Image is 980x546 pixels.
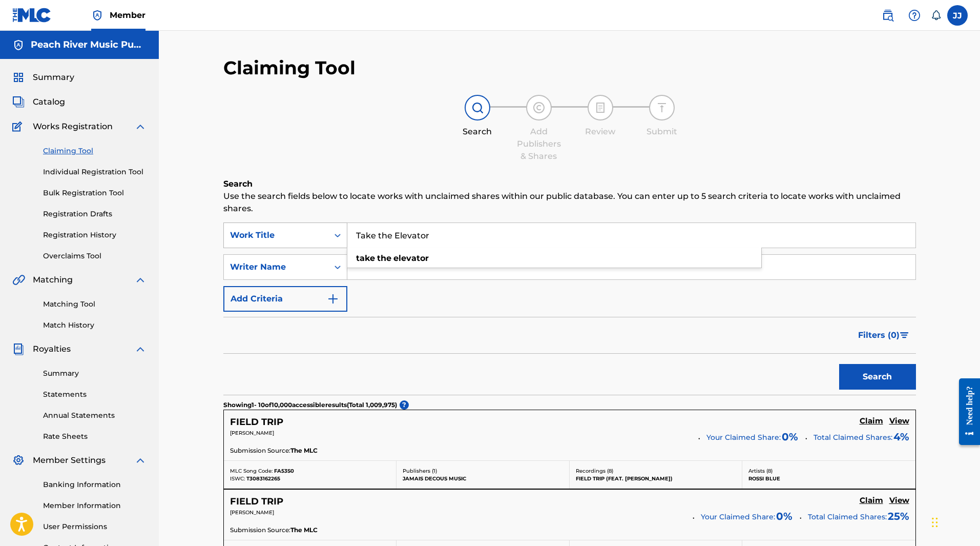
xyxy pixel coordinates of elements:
[43,167,147,177] a: Individual Registration Tool
[290,446,318,455] span: The MLC
[12,71,74,84] a: SummarySummary
[246,475,280,482] span: T3083162265
[43,410,147,421] a: Annual Statements
[908,9,921,22] img: help
[852,322,916,348] button: Filters (0)
[748,475,909,482] p: ROSSI BLUE
[43,500,147,511] a: Member Information
[223,223,916,395] form: Search Form
[888,509,909,524] span: 25 %
[839,364,916,390] button: Search
[43,320,147,331] a: Match History
[893,429,909,444] span: 4 %
[393,253,429,263] strong: elevator
[12,343,25,355] img: Royalties
[636,126,687,138] div: Submit
[929,497,980,546] iframe: Chat Widget
[576,475,736,482] p: FIELD TRIP (FEAT. [PERSON_NAME])
[33,274,73,286] span: Matching
[12,8,52,23] img: MLC Logo
[12,96,65,108] a: CatalogCatalog
[403,467,563,475] p: Publishers ( 1 )
[12,274,25,286] img: Matching
[43,251,147,261] a: Overclaims Tool
[471,102,484,114] img: step indicator icon for Search
[706,432,781,443] span: Your Claimed Share:
[33,343,71,355] span: Royalties
[31,39,147,51] h5: Peach River Music Publishing
[377,253,391,263] strong: the
[33,454,106,467] span: Member Settings
[134,454,147,467] img: expand
[223,56,356,79] h2: Claiming Tool
[43,368,147,379] a: Summary
[452,126,503,138] div: Search
[808,512,887,521] span: Total Claimed Shares:
[878,5,898,26] a: Public Search
[33,96,65,108] span: Catalog
[43,431,147,442] a: Rate Sheets
[900,332,909,338] img: filter
[230,430,274,436] span: [PERSON_NAME]
[223,190,916,215] p: Use the search fields below to locate works with unclaimed shares within our public database. You...
[43,209,147,219] a: Registration Drafts
[230,509,274,516] span: [PERSON_NAME]
[858,329,900,341] span: Filters ( 0 )
[776,509,793,524] span: 0 %
[882,9,894,22] img: search
[230,475,245,482] span: ISWC:
[860,496,883,505] h5: Claim
[594,102,607,114] img: step indicator icon for Review
[274,468,294,474] span: FA53S0
[12,96,25,108] img: Catalog
[656,102,668,114] img: step indicator icon for Submit
[43,389,147,400] a: Statements
[290,525,318,535] span: The MLC
[400,400,409,410] span: ?
[43,299,147,310] a: Matching Tool
[904,5,925,26] div: Help
[513,126,565,163] div: Add Publishers & Shares
[12,120,26,133] img: Works Registration
[134,120,147,133] img: expand
[12,454,25,467] img: Member Settings
[575,126,626,138] div: Review
[356,253,375,263] strong: take
[223,178,916,190] h6: Search
[327,293,339,305] img: 9d2ae6d4665cec9f34b9.svg
[889,416,909,426] h5: View
[43,188,147,198] a: Bulk Registration Tool
[230,468,273,474] span: MLC Song Code:
[230,261,322,273] div: Writer Name
[230,525,290,535] span: Submission Source:
[134,274,147,286] img: expand
[12,39,25,51] img: Accounts
[230,496,283,508] h5: FIELD TRIP
[814,433,892,442] span: Total Claimed Shares:
[134,343,147,355] img: expand
[43,230,147,240] a: Registration History
[889,496,909,505] h5: View
[932,507,938,538] div: Drag
[33,71,74,84] span: Summary
[889,416,909,428] a: View
[748,467,909,475] p: Artists ( 8 )
[230,229,322,241] div: Work Title
[223,400,397,410] p: Showing 1 - 10 of 10,000 accessible results (Total 1,009,975 )
[951,371,980,453] iframe: Resource Center
[533,102,545,114] img: step indicator icon for Add Publishers & Shares
[576,467,736,475] p: Recordings ( 8 )
[33,120,113,133] span: Works Registration
[889,496,909,507] a: View
[12,71,25,84] img: Summary
[43,479,147,490] a: Banking Information
[403,475,563,482] p: JAMAIS DECOUS MUSIC
[860,416,883,426] h5: Claim
[947,5,968,26] div: User Menu
[110,9,145,21] span: Member
[230,446,290,455] span: Submission Source:
[931,10,941,21] div: Notifications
